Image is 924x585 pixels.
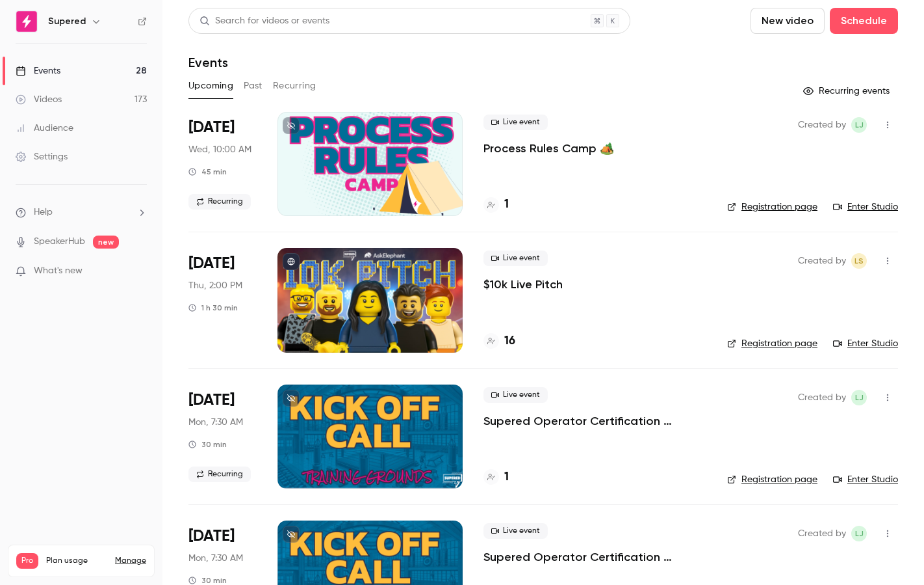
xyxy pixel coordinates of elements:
[483,141,614,156] a: Process Rules Camp 🏕️
[93,236,119,249] span: new
[131,265,147,277] iframe: Noticeable Trigger
[855,390,864,405] span: LJ
[833,337,898,350] a: Enter Studio
[16,206,147,219] li: help-dropdown-opener
[188,439,227,450] div: 30 min
[483,549,706,565] a: Supered Operator Certification ⚡️via⚡️ Training Grounds: Kickoff Call
[855,526,864,541] span: LJ
[34,235,85,249] a: SpeakerHub
[188,416,243,429] span: Mon, 7:30 AM
[727,473,817,486] a: Registration page
[504,333,515,350] h4: 16
[199,14,329,28] div: Search for videos or events
[833,200,898,213] a: Enter Studio
[16,150,68,163] div: Settings
[483,523,548,539] span: Live event
[727,337,817,350] a: Registration page
[273,75,316,96] button: Recurring
[483,413,706,429] a: Supered Operator Certification ⚡️via⚡️ Training Grounds: Kickoff Call
[188,467,251,482] span: Recurring
[115,556,146,566] a: Manage
[34,264,83,278] span: What's new
[727,200,817,213] a: Registration page
[851,526,867,541] span: Lindsay John
[188,167,227,177] div: 45 min
[188,194,251,210] span: Recurring
[188,385,257,489] div: Sep 1 Mon, 9:30 AM (America/New York)
[16,122,73,135] div: Audience
[797,81,898,102] button: Recurring events
[798,390,846,405] span: Created by
[483,196,509,213] a: 1
[188,248,257,352] div: Aug 28 Thu, 2:00 PM (America/Denver)
[483,115,548,130] span: Live event
[188,303,238,313] div: 1 h 30 min
[851,390,867,405] span: Lindsay John
[854,253,864,269] span: LS
[798,526,846,541] span: Created by
[188,279,242,292] span: Thu, 2:00 PM
[34,206,53,219] span: Help
[188,253,235,274] span: [DATE]
[188,55,228,70] h1: Events
[16,553,38,569] span: Pro
[188,112,257,216] div: Aug 27 Wed, 12:00 PM (America/New York)
[188,390,235,411] span: [DATE]
[483,469,509,486] a: 1
[188,552,243,565] span: Mon, 7:30 AM
[483,277,563,292] a: $10k Live Pitch
[48,15,86,28] h6: Supered
[855,117,864,133] span: LJ
[504,469,509,486] h4: 1
[188,75,233,96] button: Upcoming
[46,556,107,566] span: Plan usage
[16,64,60,77] div: Events
[851,117,867,133] span: Lindsay John
[483,251,548,266] span: Live event
[483,333,515,350] a: 16
[798,253,846,269] span: Created by
[504,196,509,213] h4: 1
[16,11,37,32] img: Supered
[188,143,251,156] span: Wed, 10:00 AM
[851,253,867,269] span: Lindsey Smith
[188,117,235,138] span: [DATE]
[16,93,62,106] div: Videos
[751,8,825,34] button: New video
[244,75,263,96] button: Past
[188,526,235,547] span: [DATE]
[798,117,846,133] span: Created by
[833,473,898,486] a: Enter Studio
[483,387,548,403] span: Live event
[830,8,898,34] button: Schedule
